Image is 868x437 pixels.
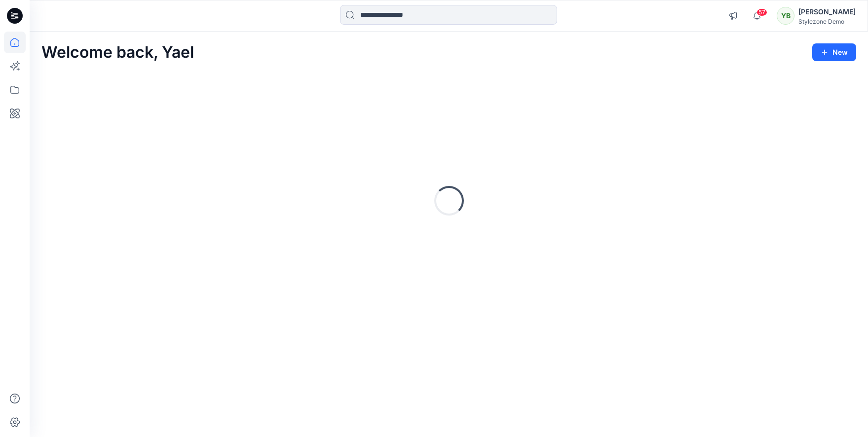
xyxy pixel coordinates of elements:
h2: Welcome back, Yael [41,43,194,62]
button: New [812,43,856,61]
div: Stylezone Demo [798,18,856,25]
div: [PERSON_NAME] [798,6,856,18]
span: 57 [756,8,767,16]
div: YB [777,7,794,25]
